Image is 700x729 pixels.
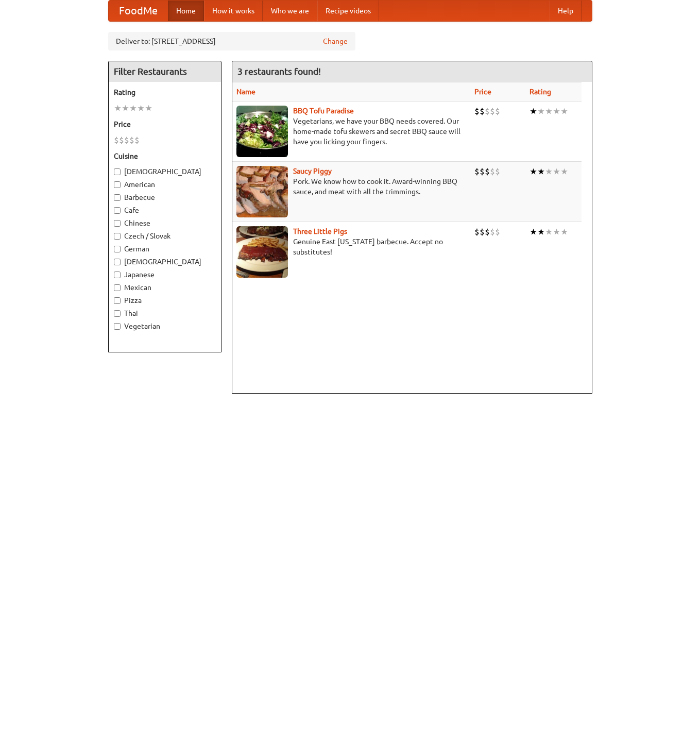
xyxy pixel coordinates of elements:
li: ★ [114,103,122,114]
li: $ [124,134,129,146]
label: Vegetarian [114,321,216,331]
input: Pizza [114,297,121,304]
li: ★ [122,103,129,114]
li: $ [134,134,140,146]
li: $ [480,166,485,177]
input: Mexican [114,284,121,291]
h5: Rating [114,87,216,97]
label: [DEMOGRAPHIC_DATA] [114,257,216,267]
ng-pluralize: 3 restaurants found! [237,66,321,76]
a: BBQ Tofu Paradise [293,107,354,115]
label: [DEMOGRAPHIC_DATA] [114,166,216,177]
li: $ [490,226,495,238]
li: ★ [537,166,545,177]
li: $ [485,226,490,238]
p: Genuine East [US_STATE] barbecue. Accept no substitutes! [236,236,466,257]
li: $ [474,226,480,238]
input: [DEMOGRAPHIC_DATA] [114,259,121,265]
li: ★ [530,166,537,177]
a: How it works [204,1,263,21]
li: ★ [530,106,537,117]
li: ★ [560,166,568,177]
input: Cafe [114,207,121,214]
p: Pork. We know how to cook it. Award-winning BBQ sauce, and meat with all the trimmings. [236,176,466,197]
label: Barbecue [114,192,216,202]
h4: Filter Restaurants [109,61,221,82]
label: German [114,244,216,254]
li: ★ [537,106,545,117]
label: Japanese [114,269,216,280]
li: $ [474,166,480,177]
a: Saucy Piggy [293,167,332,175]
h5: Cuisine [114,151,216,161]
label: Chinese [114,218,216,228]
label: Thai [114,308,216,318]
input: Chinese [114,220,121,227]
li: ★ [553,226,560,238]
input: German [114,246,121,252]
a: Who we are [263,1,317,21]
li: $ [490,106,495,117]
a: Rating [530,88,551,96]
label: Pizza [114,295,216,306]
li: ★ [145,103,152,114]
li: ★ [530,226,537,238]
a: Help [550,1,582,21]
a: Three Little Pigs [293,227,347,235]
li: ★ [137,103,145,114]
h5: Price [114,119,216,129]
input: Thai [114,310,121,317]
input: Vegetarian [114,323,121,330]
li: $ [485,106,490,117]
label: Mexican [114,282,216,293]
label: Cafe [114,205,216,215]
li: ★ [560,226,568,238]
li: $ [495,166,500,177]
li: ★ [553,166,560,177]
a: Home [168,1,204,21]
a: FoodMe [109,1,168,21]
li: $ [495,106,500,117]
li: ★ [545,166,553,177]
li: $ [480,226,485,238]
li: ★ [553,106,560,117]
img: saucy.jpg [236,166,288,217]
a: Price [474,88,491,96]
input: [DEMOGRAPHIC_DATA] [114,168,121,175]
li: ★ [545,106,553,117]
label: Czech / Slovak [114,231,216,241]
li: $ [490,166,495,177]
li: $ [129,134,134,146]
a: Change [323,36,348,46]
input: Czech / Slovak [114,233,121,240]
li: ★ [545,226,553,238]
li: $ [119,134,124,146]
a: Recipe videos [317,1,379,21]
li: $ [474,106,480,117]
label: American [114,179,216,190]
a: Name [236,88,255,96]
li: $ [485,166,490,177]
img: tofuparadise.jpg [236,106,288,157]
input: Japanese [114,272,121,278]
img: littlepigs.jpg [236,226,288,278]
li: $ [495,226,500,238]
li: $ [114,134,119,146]
li: ★ [537,226,545,238]
li: ★ [560,106,568,117]
input: Barbecue [114,194,121,201]
p: Vegetarians, we have your BBQ needs covered. Our home-made tofu skewers and secret BBQ sauce will... [236,116,466,147]
li: $ [480,106,485,117]
li: ★ [129,103,137,114]
input: American [114,181,121,188]
div: Deliver to: [STREET_ADDRESS] [108,32,355,50]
